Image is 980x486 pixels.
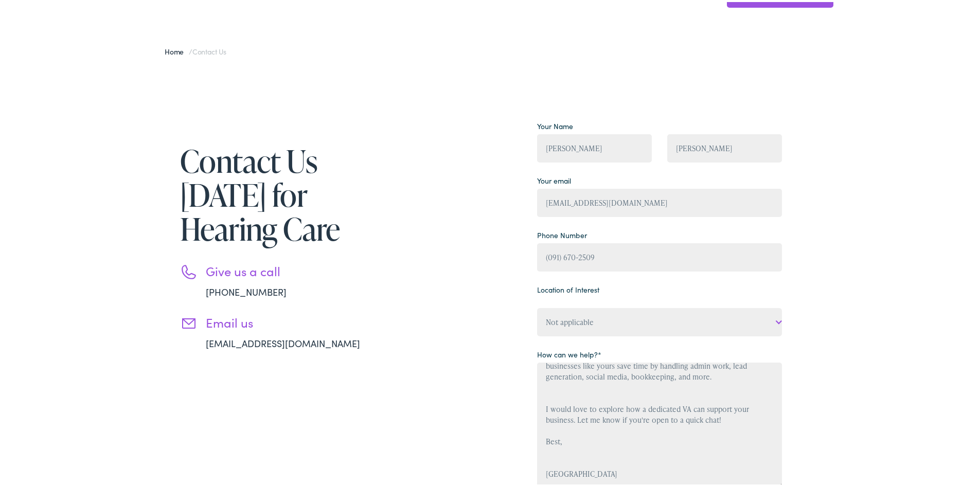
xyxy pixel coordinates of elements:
[537,132,652,160] input: First Name
[206,283,287,296] a: [PHONE_NUMBER]
[206,262,391,277] h3: Give us a call
[165,44,189,55] a: Home
[165,44,226,55] span: /
[537,173,571,184] label: Your email
[180,142,391,244] h1: Contact Us [DATE] for Hearing Care
[206,313,391,328] h3: Email us
[537,228,587,239] label: Phone Number
[192,44,226,55] span: Contact Us
[667,132,782,160] input: Last Name
[537,282,599,293] label: Location of Interest
[206,335,360,348] a: [EMAIL_ADDRESS][DOMAIN_NAME]
[537,187,782,215] input: example@gmail.com
[537,241,782,269] input: (XXX) XXX - XXXX
[537,347,601,358] label: How can we help?
[537,361,782,486] textarea: Verified by Zero Phishing
[537,119,573,130] label: Your Name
